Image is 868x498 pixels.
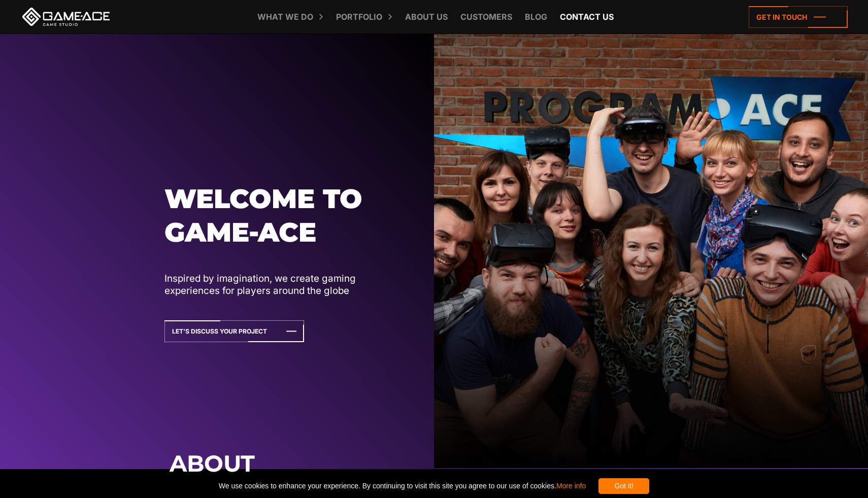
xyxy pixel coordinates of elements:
img: About us main [434,34,868,469]
a: Get in touch [749,6,848,28]
a: More info [556,482,586,490]
span: We use cookies to enhance your experience. By continuing to visit this site you agree to our use ... [219,478,586,494]
div: Got it! [598,478,649,494]
a: Let's Discuss Your Project [164,320,304,342]
p: Inspired by imagination, we create gaming experiences for players around the globe [164,273,405,296]
h1: Welcome to Game-ace [164,182,405,249]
